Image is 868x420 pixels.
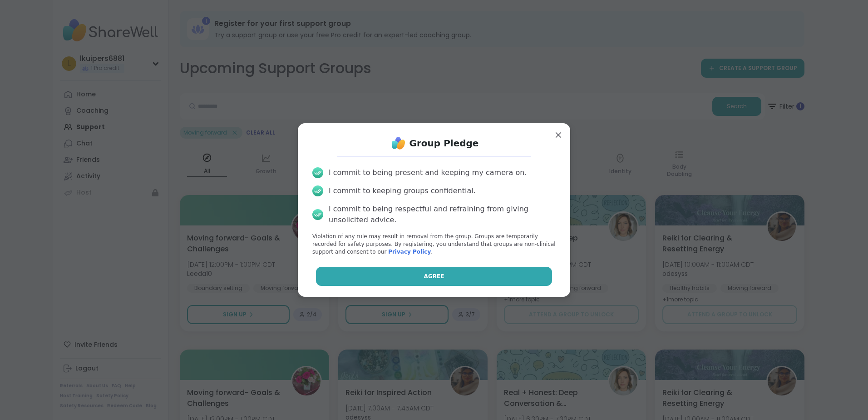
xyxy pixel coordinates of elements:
p: Violation of any rule may result in removal from the group. Groups are temporarily recorded for s... [312,233,556,255]
div: I commit to being respectful and refraining from giving unsolicited advice. [329,204,556,225]
h1: Group Pledge [409,137,479,150]
a: Privacy Policy [388,249,431,255]
span: Agree [424,272,444,280]
button: Agree [316,267,552,286]
img: ShareWell Logo [390,134,408,152]
div: I commit to keeping groups confidential. [329,185,476,196]
div: I commit to being present and keeping my camera on. [329,167,527,178]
